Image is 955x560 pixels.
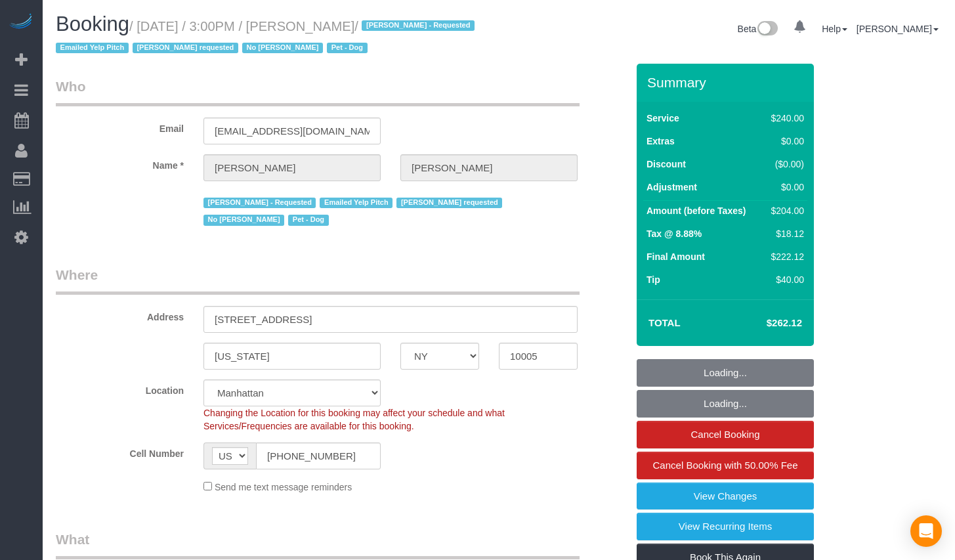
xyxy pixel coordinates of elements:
span: Booking [56,12,129,35]
small: / [DATE] / 3:00PM / [PERSON_NAME] [56,19,478,56]
a: Help [822,24,847,34]
a: [PERSON_NAME] [857,24,939,34]
img: Automaid Logo [8,13,34,32]
div: $0.00 [766,135,804,148]
a: Beta [738,24,778,34]
span: Emailed Yelp Pitch [320,198,393,208]
label: Tip [647,273,660,286]
legend: What [56,530,580,559]
h3: Summary [647,75,807,90]
a: Cancel Booking with 50.00% Fee [637,452,814,479]
a: View Changes [637,483,814,510]
input: Zip Code [499,343,578,370]
strong: Total [648,317,681,328]
label: Address [46,306,194,324]
span: Emailed Yelp Pitch [56,43,129,53]
span: Cancel Booking with 50.00% Fee [653,460,798,471]
label: Amount (before Taxes) [647,204,746,217]
input: City [203,343,381,370]
input: First Name [203,154,381,181]
div: $222.12 [766,250,804,263]
legend: Where [56,265,580,295]
img: New interface [756,21,778,38]
div: Open Intercom Messenger [910,515,942,547]
label: Adjustment [647,181,697,194]
label: Extras [647,135,675,148]
div: $18.12 [766,227,804,240]
span: Pet - Dog [288,215,328,225]
span: Changing the Location for this booking may affect your schedule and what Services/Frequencies are... [203,408,505,431]
div: $204.00 [766,204,804,217]
span: [PERSON_NAME] - Requested [203,198,316,208]
h4: $262.12 [727,318,802,329]
span: No [PERSON_NAME] [242,43,323,53]
label: Name * [46,154,194,172]
div: $0.00 [766,181,804,194]
input: Cell Number [256,442,381,469]
label: Discount [647,158,686,171]
label: Service [647,112,679,125]
span: Pet - Dog [327,43,367,53]
label: Email [46,118,194,135]
label: Cell Number [46,442,194,460]
label: Tax @ 8.88% [647,227,702,240]
span: [PERSON_NAME] - Requested [362,20,474,31]
label: Location [46,379,194,397]
label: Final Amount [647,250,705,263]
div: ($0.00) [766,158,804,171]
input: Last Name [400,154,578,181]
input: Email [203,118,381,144]
span: [PERSON_NAME] requested [133,43,238,53]
span: Send me text message reminders [215,482,352,492]
div: $40.00 [766,273,804,286]
span: No [PERSON_NAME] [203,215,284,225]
a: View Recurring Items [637,513,814,540]
legend: Who [56,77,580,106]
div: $240.00 [766,112,804,125]
a: Cancel Booking [637,421,814,448]
span: [PERSON_NAME] requested [396,198,502,208]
